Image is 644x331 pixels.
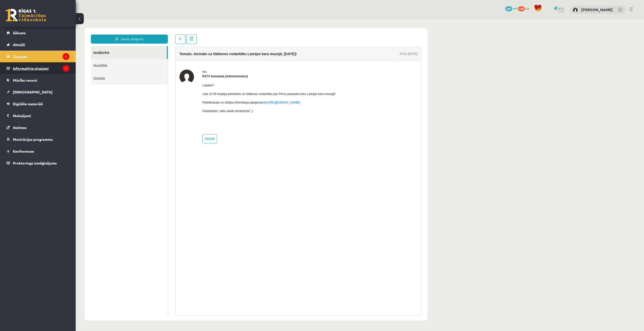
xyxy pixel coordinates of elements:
a: Motivācijas programma [7,134,69,145]
span: Digitālie materiāli [13,102,43,106]
a: Atzīmes [7,122,69,133]
a: Atbildēt [127,115,141,124]
a: Aktuāli [7,39,69,50]
img: Zlata Stankeviča [573,8,578,13]
a: Digitālie materiāli [7,98,69,110]
a: Sākums [7,27,69,39]
span: Sākums [13,30,26,35]
p: Pieteikšanās un sīkāka informācija pieejama - [127,81,260,85]
a: Dzēstie [15,52,92,65]
i: 1 [63,53,69,60]
span: Mācību resursi [13,78,37,82]
a: Maksājumi [7,110,69,121]
a: Nosūtītie [15,40,92,52]
legend: Maksājumi [13,110,69,121]
a: Ziņojumi1 [7,51,69,62]
p: Labdien! [127,64,260,68]
a: Informatīvie ziņojumi1 [7,62,69,74]
a: [PERSON_NAME] [581,7,613,12]
div: 15:51 [DATE] [324,32,342,37]
span: Konferences [13,149,34,153]
a: Rīgas 1. Tālmācības vidusskola [6,9,46,21]
span: Proktoringa izmēģinājums [13,161,57,165]
a: Jauns ziņojums [15,15,92,24]
legend: Ziņojumi [13,51,69,62]
span: 287 [505,6,512,11]
span: xp [526,6,529,10]
a: Mācību resursi [7,74,69,86]
strong: R1TV komanda (Administratori) [127,55,172,59]
h4: Temats: Aicinām uz klātienes nodarbību Latvijas kara muzejā, [DATE]! [104,32,221,37]
span: Aktuāli [13,42,25,47]
p: Pasteidzies, vietu skaits ierobežots! :) [127,89,260,94]
span: [DEMOGRAPHIC_DATA] [13,90,52,94]
a: šeit [186,81,191,85]
a: 178 xp [518,6,531,10]
span: Motivācijas programma [13,137,53,142]
a: [DEMOGRAPHIC_DATA] [7,86,69,98]
a: Ienākošie [15,27,91,40]
p: Līdz 22.09 iespēja pieteikties uz klātienes nodarbību par Pirmo pasaules karu Latvijas kara muzejā! [127,72,260,77]
span: mP [513,6,517,10]
a: [URL][DOMAIN_NAME] [192,81,224,85]
legend: Informatīvie ziņojumi [13,62,69,74]
img: R1TV komanda [104,50,118,65]
a: Proktoringa izmēģinājums [7,157,69,169]
i: 1 [63,65,69,72]
a: Konferences [7,145,69,157]
a: 287 mP [505,6,517,10]
div: No: [127,50,260,55]
span: 178 [518,6,525,11]
span: Atzīmes [13,125,26,130]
